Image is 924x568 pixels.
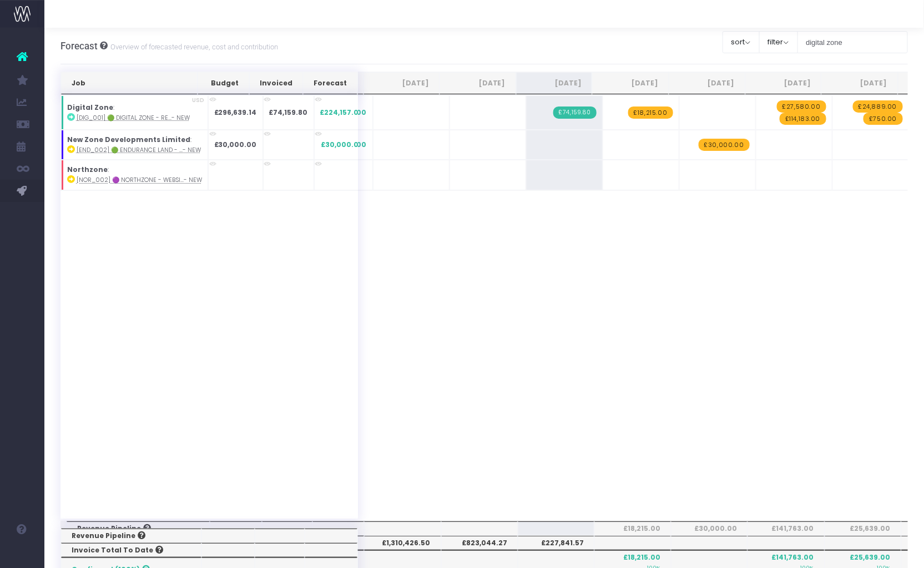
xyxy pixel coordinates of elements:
[77,146,201,154] abbr: [END_002] 🟢 Endurance Land - 99 City Road - Digital - New
[214,108,257,117] strong: £296,639.14
[61,543,201,557] th: Invoice Total To Date
[745,72,822,94] th: Nov 25: activate to sort column ascending
[594,521,671,536] th: £18,215.00
[67,135,190,144] strong: New Zone Developments Limited
[797,31,908,53] input: Search...
[67,521,210,536] th: Revenue Pipeline
[321,140,364,150] span: £30,000.00
[61,72,198,94] th: Job: activate to sort column ascending
[363,72,440,94] th: Jun 25: activate to sort column ascending
[303,72,357,94] th: Forecast
[61,95,208,130] td: :
[825,521,901,536] th: £25,639.00
[821,72,898,94] th: Dec 25: activate to sort column ascending
[518,536,594,550] th: £227,841.57
[77,176,202,184] abbr: [NOR_002] 🟣 Northzone - Website - Digital - New
[864,113,902,125] span: wayahead Revenue Forecast Item
[853,100,903,113] span: wayahead Revenue Forecast Item
[759,31,798,53] button: filter
[669,72,745,94] th: Oct 25: activate to sort column ascending
[67,103,113,112] strong: Digital Zone
[723,31,760,53] button: sort
[780,113,826,125] span: wayahead Revenue Forecast Item
[60,40,98,52] span: Forecast
[516,72,593,94] th: Aug 25: activate to sort column ascending
[440,72,516,94] th: Jul 25: activate to sort column ascending
[671,521,748,536] th: £30,000.00
[77,114,190,122] abbr: [DIG_001] 🟢 Digital Zone - Refresh - Brand - New
[249,72,303,94] th: Invoiced
[61,529,201,543] th: Revenue Pipeline
[320,108,364,118] span: £224,157.00
[61,130,208,160] td: :
[364,536,441,550] th: £1,310,426.50
[628,106,673,119] span: wayahead Revenue Forecast Item
[592,72,669,94] th: Sep 25: activate to sort column ascending
[214,140,257,149] strong: £30,000.00
[748,521,824,536] th: £141,763.00
[14,546,31,562] img: images/default_profile_image.png
[108,40,279,52] small: Overview of forecasted revenue, cost and contribution
[61,160,208,190] td: :
[192,96,204,104] span: USD
[441,536,518,550] th: £823,044.27
[269,108,308,117] strong: £74,159.80
[553,106,597,119] span: Streamtime Invoice: 2441 – [DIG_001] 🟢 Digital Zone - Refresh - Brand - New
[198,72,249,94] th: Budget
[699,139,750,151] span: wayahead Revenue Forecast Item
[777,100,826,113] span: wayahead Revenue Forecast Item
[67,165,108,174] strong: Northzone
